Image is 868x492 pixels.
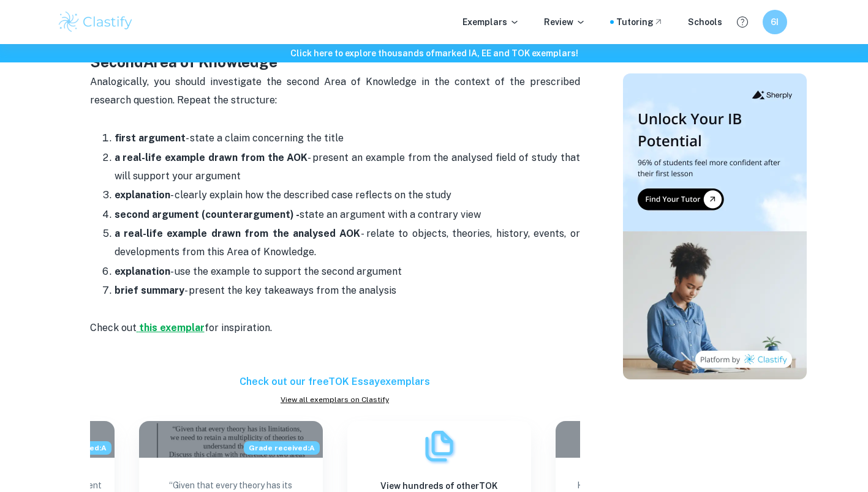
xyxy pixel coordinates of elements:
h6: Check out our free TOK Essay exemplars [90,375,580,389]
span: Grade received: A [244,441,320,455]
strong: first argument [115,132,186,144]
p: - use the example to support the second argument [115,263,580,281]
strong: explanation [115,189,170,201]
img: Clastify logo [57,10,135,34]
p: Review [544,15,586,29]
p: Exemplars [462,15,519,29]
a: View all exemplars on Clastify [90,394,580,405]
strong: Area of Knowledge [143,53,277,70]
p: - clearly explain how the described case reflects on the study [115,186,580,204]
p: - present an example from the analysed field of study that will support your argument [115,149,580,186]
h6: Click here to explore thousands of marked IA, EE and TOK exemplars ! [2,47,866,60]
h6: 6I [768,15,782,29]
strong: a real-life example drawn from the AOK [115,152,308,163]
p: state an argument with a contrary view [115,206,580,224]
a: Schools [688,15,722,29]
strong: second argument (counterargument) - [115,209,300,220]
a: this exemplar [137,322,205,334]
button: Help and Feedback [732,12,753,32]
img: Thumbnail [623,73,807,379]
button: 6I [763,10,787,34]
p: - relate to objects, theories, history, events, or developments from this Area of Knowledge. [115,225,580,262]
p: Check out for inspiration. [90,300,580,375]
strong: this exemplar [139,322,205,334]
strong: explanation [115,266,170,277]
p: - present the key takeaways from the analysis [115,281,580,300]
p: Analogically, you should investigate the second Area of Knowledge in the context of the prescribe... [90,73,580,110]
strong: brief summary [115,285,184,296]
strong: a real-life example drawn from the analysed AOK [115,228,361,239]
img: Exemplars [421,428,458,464]
a: Tutoring [616,15,663,29]
p: - state a claim concerning the title [115,129,580,147]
